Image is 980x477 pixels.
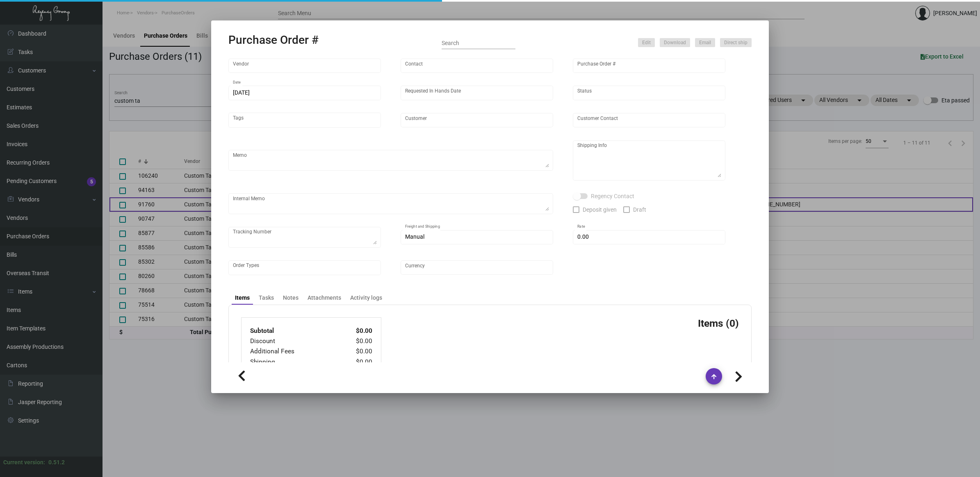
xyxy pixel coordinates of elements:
[3,458,45,467] div: Current version:
[699,39,711,46] span: Email
[405,233,424,240] span: Manual
[250,326,339,336] td: Subtotal
[235,294,250,302] div: Items
[664,39,686,46] span: Download
[250,336,339,346] td: Discount
[308,294,341,302] div: Attachments
[695,38,715,47] button: Email
[591,191,634,201] span: Regency Contact
[250,346,339,357] td: Additional Fees
[228,33,319,47] h2: Purchase Order #
[724,39,748,46] span: Direct ship
[350,294,382,302] div: Activity logs
[583,205,617,215] span: Deposit given
[339,336,373,346] td: $0.00
[660,38,690,47] button: Download
[638,38,655,47] button: Edit
[48,458,65,467] div: 0.51.2
[720,38,752,47] button: Direct ship
[642,39,651,46] span: Edit
[339,357,373,367] td: $0.00
[633,205,646,215] span: Draft
[250,357,339,367] td: Shipping
[283,294,299,302] div: Notes
[259,294,274,302] div: Tasks
[339,326,373,336] td: $0.00
[698,317,739,329] h3: Items (0)
[339,346,373,357] td: $0.00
